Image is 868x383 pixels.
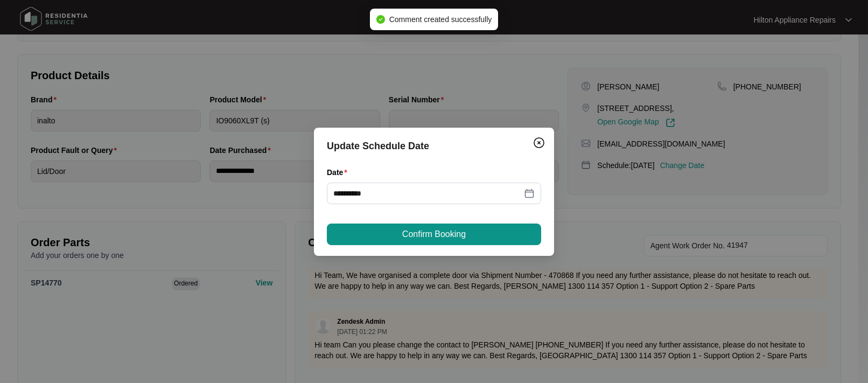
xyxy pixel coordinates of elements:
[327,138,541,154] div: Update Schedule Date
[333,187,522,199] input: Date
[402,228,466,241] span: Confirm Booking
[389,15,492,24] span: Comment created successfully
[533,136,545,149] img: closeCircle
[327,224,541,245] button: Confirm Booking
[530,134,548,151] button: Close
[327,167,352,178] label: Date
[376,15,385,24] span: check-circle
